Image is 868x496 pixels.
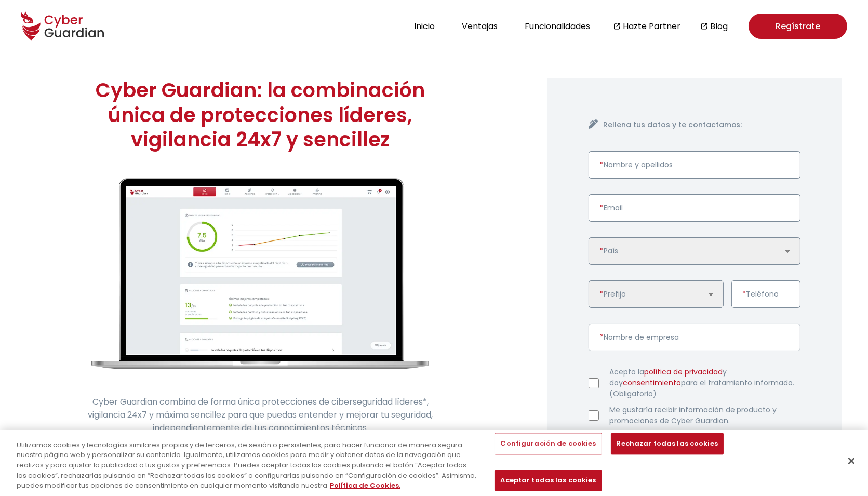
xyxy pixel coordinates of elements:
[91,178,429,370] img: cyberguardian-home
[611,433,724,455] button: Rechazar todas las cookies
[749,14,847,39] a: Regístrate
[495,470,602,491] button: Aceptar todas las cookies
[522,19,593,33] button: Funcionalidades
[459,19,501,33] button: Ventajas
[609,367,800,399] label: Acepto la y doy para el tratamiento informado. (Obligatorio)
[731,280,800,308] input: Introduce un número de teléfono válido.
[710,20,728,33] a: Blog
[411,19,438,33] button: Inicio
[78,78,442,152] h1: Cyber Guardian: la combinación única de protecciones líderes, vigilancia 24x7 y sencillez
[840,450,863,473] button: Cerrar
[609,405,800,426] label: Me gustaría recibir información de producto y promociones de Cyber Guardian.
[644,367,723,377] a: política de privacidad
[330,480,400,490] a: Más información sobre su privacidad, se abre en una nueva pestaña
[78,395,442,434] p: Cyber Guardian combina de forma única protecciones de ciberseguridad líderes*, vigilancia 24x7 y ...
[623,378,681,388] a: consentimiento
[603,119,800,130] h4: Rellena tus datos y te contactamos:
[495,433,602,455] button: Configuración de cookies, Abre el cuadro de diálogo del centro de preferencias.
[623,20,680,33] a: Hazte Partner
[17,440,477,491] div: Utilizamos cookies y tecnologías similares propias y de terceros, de sesión o persistentes, para ...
